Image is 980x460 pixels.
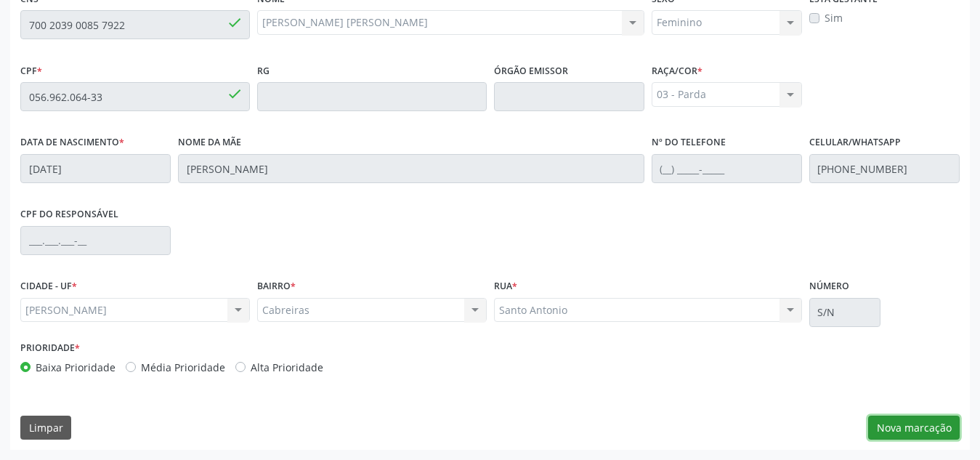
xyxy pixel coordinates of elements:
label: CPF [20,60,42,82]
label: Prioridade [20,337,80,360]
label: Data de nascimento [20,132,124,154]
input: ___.___.___-__ [20,226,171,255]
label: RG [257,60,270,82]
label: BAIRRO [257,275,296,298]
input: (__) _____-_____ [652,154,802,183]
label: Número [809,275,849,298]
label: Nome da mãe [178,132,241,154]
label: Nº do Telefone [652,132,726,154]
input: (__) _____-_____ [809,154,960,183]
label: Baixa Prioridade [36,360,116,375]
label: Raça/cor [652,60,702,82]
label: Órgão emissor [494,60,568,82]
label: Celular/WhatsApp [809,132,901,154]
label: Rua [494,275,517,298]
span: done [227,15,243,31]
input: __/__/____ [20,154,171,183]
button: Nova marcação [868,416,960,440]
label: Alta Prioridade [251,360,323,375]
label: Sim [825,10,843,25]
label: Média Prioridade [141,360,225,375]
label: CIDADE - UF [20,275,77,298]
span: done [227,86,243,102]
label: CPF do responsável [20,203,118,226]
